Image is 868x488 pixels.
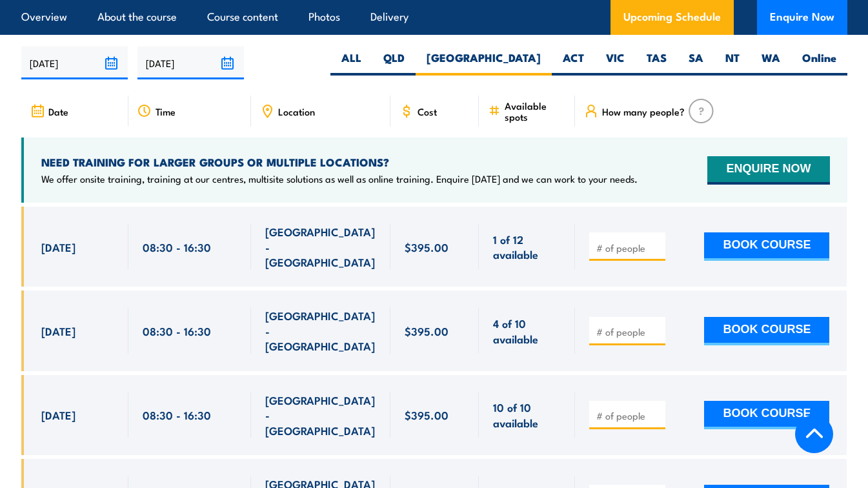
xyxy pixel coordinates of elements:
span: Available spots [505,100,566,122]
label: WA [751,50,791,76]
span: $395.00 [405,407,449,422]
span: $395.00 [405,239,449,254]
label: ACT [552,50,595,76]
span: 10 of 10 available [493,400,561,430]
label: VIC [595,50,636,76]
span: Location [278,106,315,117]
h4: NEED TRAINING FOR LARGER GROUPS OR MULTIPLE LOCATIONS? [41,155,638,169]
span: 08:30 - 16:30 [143,407,211,422]
label: Online [791,50,847,76]
span: [GEOGRAPHIC_DATA] - [GEOGRAPHIC_DATA] [265,224,376,269]
span: [DATE] [41,239,76,254]
label: NT [714,50,751,76]
input: To date [137,46,244,79]
span: Date [48,106,68,117]
label: TAS [636,50,678,76]
button: BOOK COURSE [704,401,829,429]
button: BOOK COURSE [704,232,829,261]
input: From date [21,46,128,79]
label: SA [678,50,714,76]
span: [DATE] [41,323,76,338]
span: 08:30 - 16:30 [143,239,211,254]
span: 4 of 10 available [493,316,561,346]
input: # of people [596,325,661,338]
span: [GEOGRAPHIC_DATA] - [GEOGRAPHIC_DATA] [265,308,376,353]
button: ENQUIRE NOW [707,156,829,185]
label: QLD [372,50,416,76]
span: Time [156,106,176,117]
span: Cost [418,106,437,117]
span: [DATE] [41,407,76,422]
span: 1 of 12 available [493,232,561,262]
input: # of people [596,409,661,422]
label: [GEOGRAPHIC_DATA] [416,50,552,76]
span: $395.00 [405,323,449,338]
p: We offer onsite training, training at our centres, multisite solutions as well as online training... [41,172,638,185]
span: 08:30 - 16:30 [143,323,211,338]
span: How many people? [602,106,685,117]
span: [GEOGRAPHIC_DATA] - [GEOGRAPHIC_DATA] [265,392,376,438]
input: # of people [596,241,661,254]
button: BOOK COURSE [704,317,829,345]
label: ALL [330,50,372,76]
